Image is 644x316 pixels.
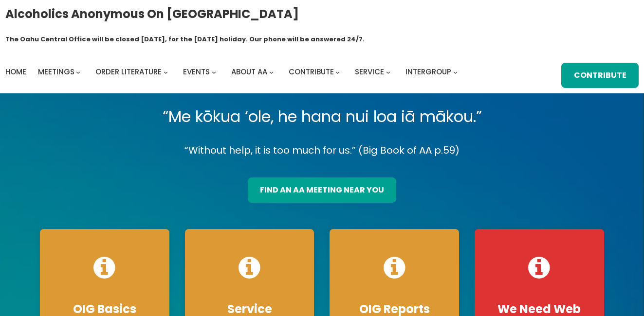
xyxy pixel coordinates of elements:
[386,70,390,74] button: Service submenu
[38,65,74,79] a: Meetings
[405,67,451,77] span: Intergroup
[248,177,397,203] a: find an aa meeting near you
[355,67,384,77] span: Service
[561,63,639,88] a: Contribute
[5,65,461,79] nav: Intergroup
[76,70,80,74] button: Meetings submenu
[289,65,334,79] a: Contribute
[5,65,26,79] a: Home
[269,70,274,74] button: About AA submenu
[38,67,74,77] span: Meetings
[212,70,216,74] button: Events submenu
[5,67,26,77] span: Home
[164,70,168,74] button: Order Literature submenu
[289,67,334,77] span: Contribute
[183,65,210,79] a: Events
[231,65,267,79] a: About AA
[32,103,612,130] p: “Me kōkua ‘ole, he hana nui loa iā mākou.”
[355,65,384,79] a: Service
[5,3,299,24] a: Alcoholics Anonymous on [GEOGRAPHIC_DATA]
[231,67,267,77] span: About AA
[453,70,458,74] button: Intergroup submenu
[405,65,451,79] a: Intergroup
[32,142,612,159] p: “Without help, it is too much for us.” (Big Book of AA p.59)
[5,35,365,44] h1: The Oahu Central Office will be closed [DATE], for the [DATE] holiday. Our phone will be answered...
[335,70,340,74] button: Contribute submenu
[95,67,162,77] span: Order Literature
[183,67,210,77] span: Events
